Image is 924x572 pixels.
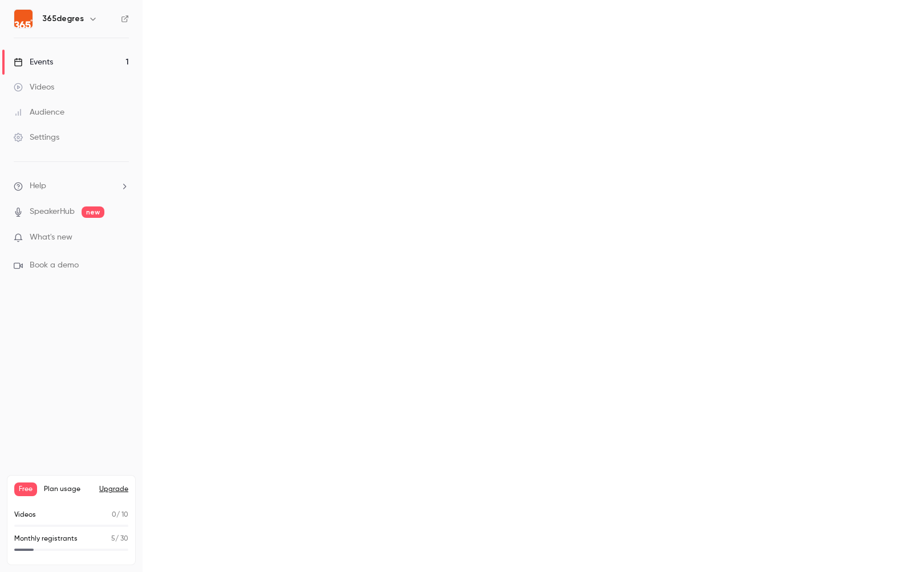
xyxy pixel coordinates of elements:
span: What's new [30,232,72,244]
div: Events [14,56,53,68]
img: 365degres [14,10,33,28]
span: new [82,206,104,218]
li: help-dropdown-opener [14,180,129,192]
a: SpeakerHub [30,206,75,218]
p: Videos [14,510,36,520]
span: Help [30,180,46,192]
h6: 365degres [42,13,84,25]
div: Settings [14,132,59,143]
p: Monthly registrants [14,534,78,544]
span: Plan usage [44,485,92,494]
span: 0 [112,512,116,518]
div: Audience [14,107,64,118]
div: Videos [14,82,54,93]
button: Upgrade [99,485,128,494]
p: / 10 [112,510,128,520]
p: / 30 [111,534,128,544]
span: Free [14,482,37,496]
span: Book a demo [30,259,79,271]
span: 5 [111,536,115,542]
